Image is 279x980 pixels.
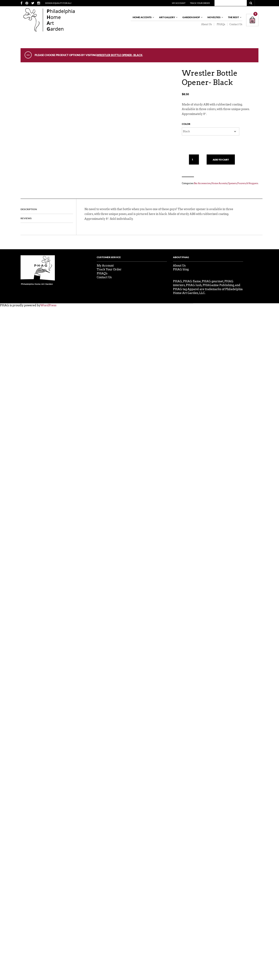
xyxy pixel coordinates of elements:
[97,272,107,275] a: PHAQ's
[194,182,211,185] a: Bar Accessories
[182,181,258,186] span: Categories: , , .
[182,102,258,107] p: Made of sturdy ABS with rubberized coating.
[205,14,224,21] a: Novelties
[207,154,235,165] button: Add to cart
[253,12,257,16] div: 0
[226,14,242,21] a: The Rest
[21,214,32,223] a: Reviews
[97,276,112,279] a: Contact Us
[97,53,142,57] a: Wrestler Bottle Opener- Black
[199,23,214,26] a: About Us
[173,264,186,267] a: About Us
[182,68,258,87] h1: Wrestler Bottle Opener- Black
[97,264,114,267] a: My Account
[228,182,258,185] a: Openers, Pourers, & Stoppers
[21,255,55,286] img: phag-logo-compressor.gif
[131,14,155,21] a: Home Accents
[172,2,185,4] a: My Account
[157,14,178,21] a: Art Gallery
[214,23,227,26] a: PHAQs
[84,207,237,225] p: No need to wrestle with that bottle when you have one of these guys! The wrestler opener is avail...
[190,2,210,4] a: Track Your Order
[97,268,122,271] a: Track Your Order
[182,92,189,96] bdi: 8.50
[189,154,199,165] input: Qty
[180,14,203,21] a: Garden Shop
[182,107,258,112] p: Available in three colors, with three unique poses.
[173,268,189,271] a: PHAG blog
[40,304,56,307] a: WordPress
[173,255,243,262] h4: About PHag
[35,53,252,57] li: Please choose product options by visiting .
[97,255,167,262] h4: Customer Service
[173,279,243,295] p: PHAG, PHAG flame, PHAG gourmet, PHAG interiors, PHAG lush, PHAGazine Publishing, and PHAG tag App...
[211,182,227,185] a: Home Accents
[227,23,242,26] a: Contact Us
[21,205,37,214] a: Description
[182,92,183,96] span: $
[182,122,190,127] label: Color
[182,112,258,117] p: Approximately 8″.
